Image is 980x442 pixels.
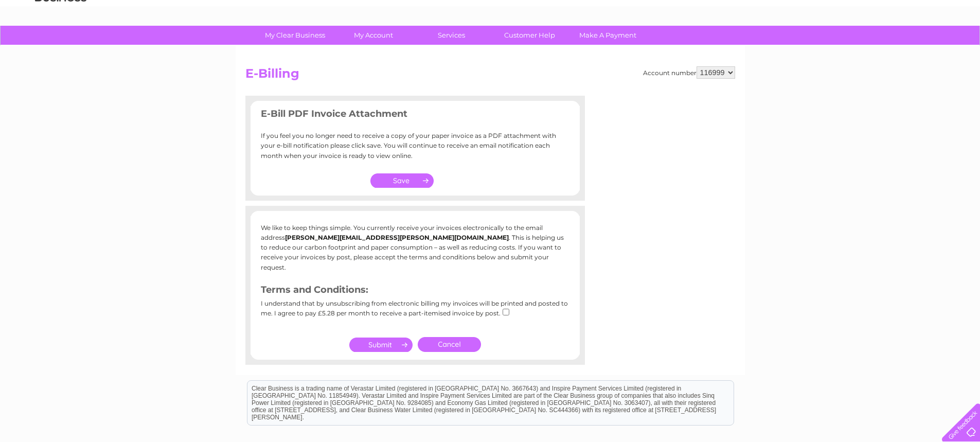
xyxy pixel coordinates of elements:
a: Log out [946,44,970,51]
h3: E-Bill PDF Invoice Attachment [261,107,569,125]
a: Services [409,26,494,45]
img: logo.png [34,27,87,58]
input: Submit [349,338,413,352]
a: My Account [331,26,416,45]
a: Cancel [418,337,481,352]
div: I understand that by unsubscribing from electronic billing my invoices will be printed and posted... [261,300,569,324]
a: Telecoms [853,44,884,51]
div: Account number [643,66,735,79]
a: Energy [825,44,847,51]
a: Water [799,44,818,51]
h2: E-Billing [245,66,735,86]
a: Make A Payment [565,26,650,45]
a: 0333 014 3131 [786,5,857,18]
div: Clear Business is a trading name of Verastar Limited (registered in [GEOGRAPHIC_DATA] No. 3667643... [247,6,734,50]
a: Blog [890,44,905,51]
b: [PERSON_NAME][EMAIL_ADDRESS][PERSON_NAME][DOMAIN_NAME] [285,234,509,241]
a: Customer Help [487,26,572,45]
p: If you feel you no longer need to receive a copy of your paper invoice as a PDF attachment with y... [261,131,569,161]
a: Contact [912,44,937,51]
a: My Clear Business [253,26,337,45]
p: We like to keep things simple. You currently receive your invoices electronically to the email ad... [261,223,569,272]
h3: Terms and Conditions: [261,282,569,300]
